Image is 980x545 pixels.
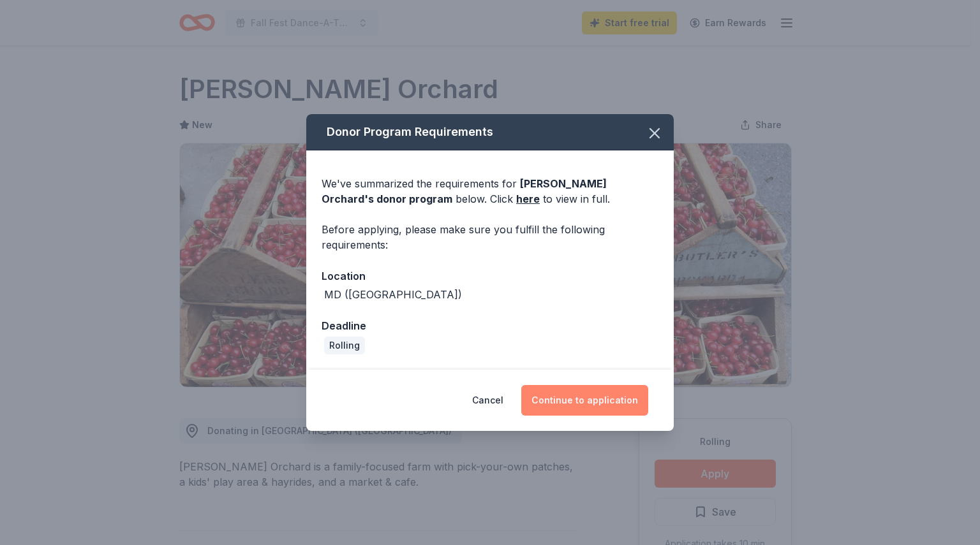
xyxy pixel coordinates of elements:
[322,317,658,334] div: Deadline
[324,337,365,354] div: Rolling
[516,191,540,207] a: here
[322,222,658,252] div: Before applying, please make sure you fulfill the following requirements:
[521,385,648,416] button: Continue to application
[306,114,674,150] div: Donor Program Requirements
[472,385,503,416] button: Cancel
[322,176,658,207] div: We've summarized the requirements for below. Click to view in full.
[322,268,658,284] div: Location
[324,287,462,302] div: MD ([GEOGRAPHIC_DATA])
